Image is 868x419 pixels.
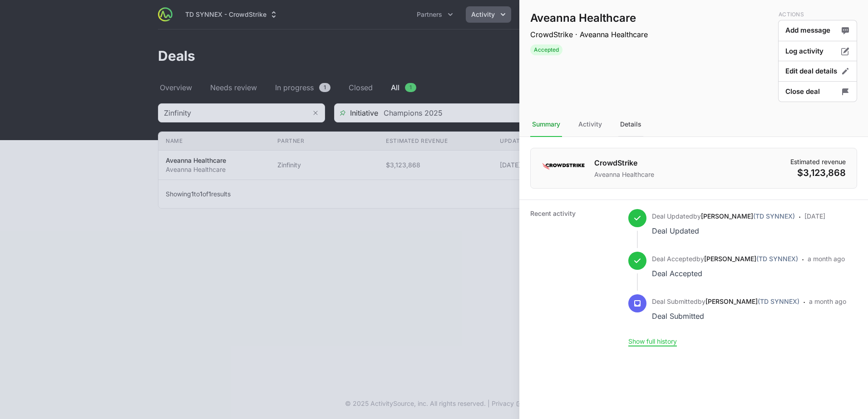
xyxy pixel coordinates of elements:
span: · [803,296,805,322]
img: CrowdStrike [542,157,585,175]
ul: Activity history timeline [628,209,846,337]
p: Actions [779,11,857,18]
button: Show full history [628,337,677,346]
div: Details [618,112,643,137]
h1: Aveanna Healthcare [530,11,648,25]
span: · [802,253,804,280]
div: Summary [530,112,562,137]
button: Log activity [778,41,857,62]
span: Deal Updated [652,212,693,220]
p: Aveanna Healthcare [594,170,654,179]
dd: $3,123,868 [790,166,846,179]
p: by [652,254,798,263]
a: [PERSON_NAME](TD SYNNEX) [705,297,799,305]
button: Edit deal details [778,61,857,82]
span: (TD SYNNEX) [758,297,799,305]
span: Deal Submitted [652,297,698,305]
span: (TD SYNNEX) [753,212,795,220]
a: [PERSON_NAME](TD SYNNEX) [704,255,798,263]
h1: CrowdStrike [594,157,654,168]
time: [DATE] [804,212,825,220]
nav: Tabs [519,112,868,137]
span: · [799,211,801,237]
time: a month ago [809,297,846,305]
div: Deal Submitted [652,310,799,322]
button: Close deal [778,81,857,102]
a: [PERSON_NAME](TD SYNNEX) [701,212,795,220]
time: a month ago [808,255,845,263]
button: Add message [778,20,857,41]
div: Activity [577,112,604,137]
div: Deal Updated [652,224,795,237]
dt: Estimated revenue [790,157,846,166]
p: CrowdStrike · Aveanna Healthcare [530,29,648,40]
p: by [652,212,795,221]
div: Deal actions [778,11,857,102]
span: Deal Accepted [652,255,696,263]
p: by [652,297,799,306]
dt: Recent activity [530,209,617,346]
div: Deal Accepted [652,267,798,280]
span: (TD SYNNEX) [756,255,798,263]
